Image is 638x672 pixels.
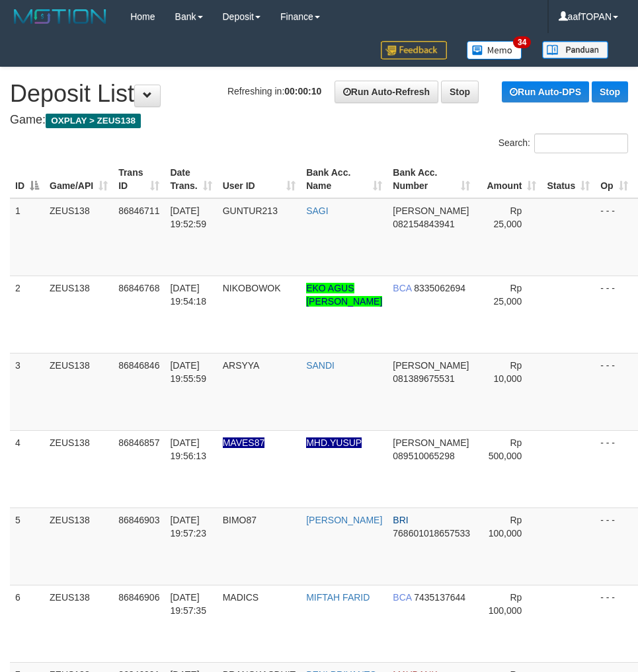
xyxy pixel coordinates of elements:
img: Feedback.jpg [381,41,447,59]
td: - - - [595,430,633,507]
span: 86846768 [118,283,159,293]
input: Search: [534,133,628,153]
img: MOTION_logo.png [10,7,110,26]
td: 4 [10,430,44,507]
td: ZEUS138 [44,507,113,585]
td: ZEUS138 [44,430,113,507]
span: Rp 500,000 [489,437,522,461]
th: Trans ID: activate to sort column ascending [113,161,165,198]
td: ZEUS138 [44,198,113,276]
span: [PERSON_NAME] [393,437,469,448]
span: Nama rekening ada tanda titik/strip, harap diedit [223,437,265,448]
a: MIFTAH FARID [306,592,370,603]
span: [DATE] 19:57:35 [170,592,206,616]
label: Search: [498,133,628,153]
th: Bank Acc. Name: activate to sort column ascending [301,161,387,198]
span: BIMO87 [223,515,257,525]
span: MADICS [223,592,259,603]
span: [DATE] 19:57:23 [170,515,206,539]
span: Copy 082154843941 to clipboard [393,219,454,229]
span: Refreshing in: [227,86,321,96]
span: 86846857 [118,437,159,448]
td: ZEUS138 [44,585,113,662]
h4: Game: [10,114,628,127]
a: MHD.YUSUP [306,437,362,448]
span: 86846846 [118,360,159,371]
span: BRI [393,515,408,525]
strong: 00:00:10 [284,86,321,96]
td: - - - [595,198,633,276]
span: Copy 089510065298 to clipboard [393,451,454,461]
td: 3 [10,353,44,430]
span: [DATE] 19:55:59 [170,360,206,384]
a: Stop [441,81,479,103]
th: ID: activate to sort column descending [10,161,44,198]
span: [DATE] 19:52:59 [170,205,206,229]
span: [DATE] 19:54:18 [170,283,206,307]
span: Rp 10,000 [494,360,522,384]
span: Copy 081389675531 to clipboard [393,373,454,384]
th: Game/API: activate to sort column ascending [44,161,113,198]
h1: Deposit List [10,81,628,107]
td: - - - [595,276,633,353]
span: [PERSON_NAME] [393,205,469,216]
a: Run Auto-DPS [502,81,589,102]
a: Stop [592,81,628,102]
span: ARSYYA [223,360,260,371]
th: Date Trans.: activate to sort column ascending [165,161,217,198]
a: [PERSON_NAME] [306,515,382,525]
span: 86846903 [118,515,159,525]
th: User ID: activate to sort column ascending [218,161,301,198]
span: Rp 25,000 [494,283,522,307]
a: 34 [457,33,532,67]
th: Status: activate to sort column ascending [541,161,595,198]
td: - - - [595,507,633,585]
span: [PERSON_NAME] [393,360,469,371]
span: GUNTUR213 [223,205,278,216]
td: - - - [595,353,633,430]
span: NIKOBOWOK [223,283,281,293]
span: BCA [393,592,411,603]
span: 86846906 [118,592,159,603]
span: Rp 25,000 [494,205,522,229]
th: Op: activate to sort column ascending [595,161,633,198]
td: 6 [10,585,44,662]
span: OXPLAY > ZEUS138 [46,114,141,128]
a: SAGI [306,205,328,216]
span: 86846711 [118,205,159,216]
td: 2 [10,276,44,353]
td: ZEUS138 [44,353,113,430]
span: Copy 7435137644 to clipboard [414,592,465,603]
td: - - - [595,585,633,662]
a: EKO AGUS [PERSON_NAME] [306,283,382,307]
a: Run Auto-Refresh [335,81,438,103]
span: Copy 8335062694 to clipboard [414,283,465,293]
th: Amount: activate to sort column ascending [475,161,541,198]
img: Button%20Memo.svg [467,41,522,59]
span: Rp 100,000 [489,592,522,616]
td: 5 [10,507,44,585]
a: SANDI [306,360,335,371]
td: ZEUS138 [44,276,113,353]
td: 1 [10,198,44,276]
span: Copy 768601018657533 to clipboard [393,528,470,539]
span: 34 [513,36,531,48]
th: Bank Acc. Number: activate to sort column ascending [387,161,475,198]
span: BCA [393,283,411,293]
span: [DATE] 19:56:13 [170,437,206,461]
img: panduan.png [542,41,608,59]
span: Rp 100,000 [489,515,522,539]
